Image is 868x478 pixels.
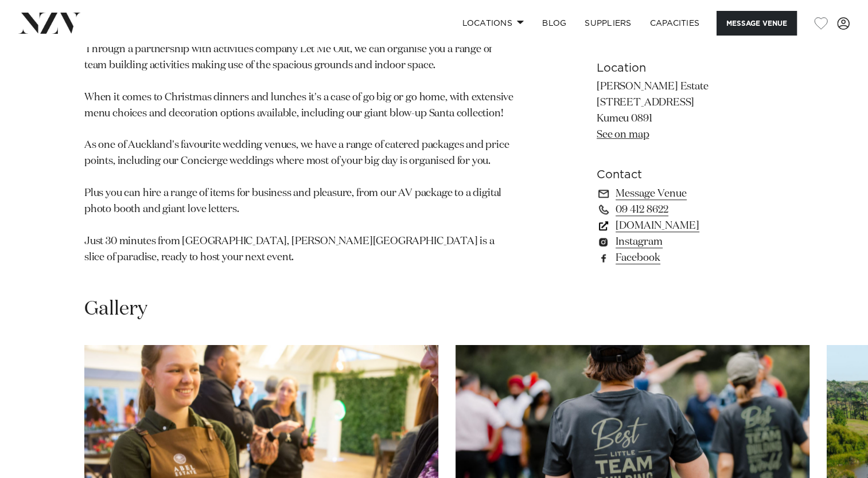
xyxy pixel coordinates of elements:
p: [PERSON_NAME] Estate [STREET_ADDRESS] Kumeu 0891 [597,79,784,143]
a: Instagram [597,233,784,249]
a: 09 412 8622 [597,201,784,217]
a: See on map [597,130,649,140]
h6: Contact [597,166,784,183]
a: SUPPLIERS [575,11,640,36]
a: BLOG [533,11,575,36]
a: Facebook [597,249,784,265]
a: Message Venue [597,185,784,201]
h2: Gallery [84,296,147,322]
a: [DOMAIN_NAME] [597,217,784,233]
button: Message Venue [717,11,797,36]
h6: Location [597,60,784,77]
img: nzv-logo.png [18,13,81,33]
a: Capacities [641,11,709,36]
a: Locations [453,11,533,36]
